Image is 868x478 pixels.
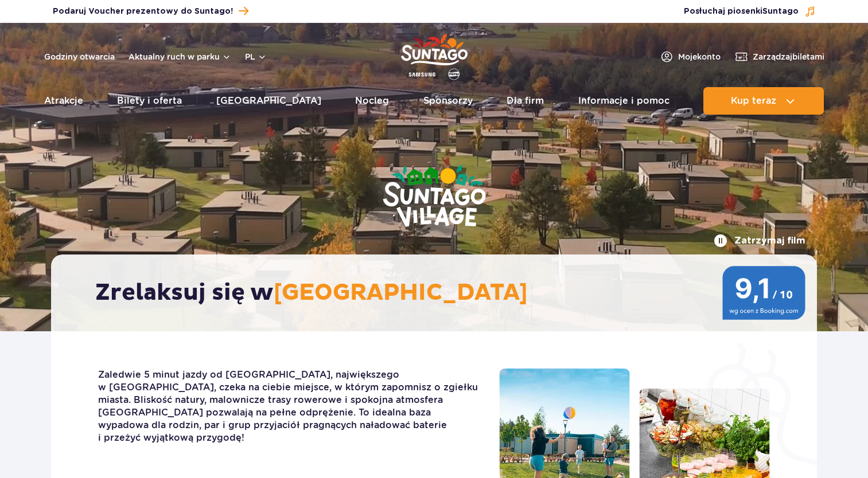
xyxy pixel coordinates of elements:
[731,96,776,106] span: Kup teraz
[578,87,670,115] a: Informacje i pomoc
[714,234,805,248] button: Zatrzymaj film
[722,266,805,320] img: 9,1/10 wg ocen z Booking.com
[507,87,544,115] a: Dla firm
[44,87,83,115] a: Atrakcje
[423,87,473,115] a: Sponsorzy
[684,6,816,17] button: Posłuchaj piosenkiSuntago
[762,7,799,15] span: Suntago
[355,87,389,115] a: Nocleg
[660,50,721,64] a: Mojekonto
[216,87,321,115] a: [GEOGRAPHIC_DATA]
[753,51,824,62] span: Zarządzaj biletami
[245,51,267,62] button: pl
[401,29,468,81] a: Park of Poland
[98,369,482,444] p: Zaledwie 5 minut jazdy od [GEOGRAPHIC_DATA], największego w [GEOGRAPHIC_DATA], czeka na ciebie mi...
[678,51,721,62] span: Moje konto
[703,87,824,115] button: Kup teraz
[95,279,784,307] h2: Zrelaksuj się w
[337,120,532,274] img: Suntago Village
[53,6,233,17] span: Podaruj Voucher prezentowy do Suntago!
[44,51,115,62] a: Godziny otwarcia
[129,52,231,61] button: Aktualny ruch w parku
[734,50,824,64] a: Zarządzajbiletami
[53,3,248,19] a: Podaruj Voucher prezentowy do Suntago!
[274,279,528,307] span: [GEOGRAPHIC_DATA]
[684,6,799,17] span: Posłuchaj piosenki
[117,87,182,115] a: Bilety i oferta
